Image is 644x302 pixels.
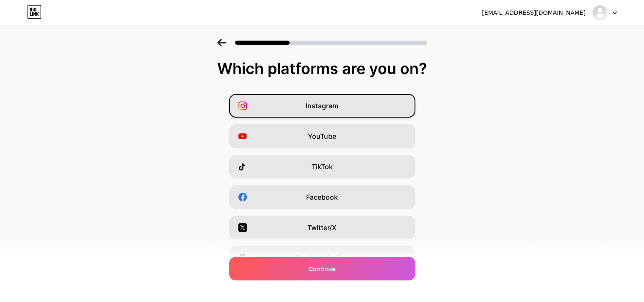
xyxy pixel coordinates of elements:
span: Facebook [306,192,338,202]
span: Continue [309,264,335,273]
div: [EMAIL_ADDRESS][DOMAIN_NAME] [482,8,586,17]
span: TikTok [312,162,333,172]
img: smartskilllibrary [592,5,608,21]
span: Buy Me a Coffee [296,253,348,263]
span: Snapchat [307,283,337,294]
span: Twitter/X [307,222,337,233]
span: Instagram [306,101,338,111]
div: Which platforms are you on? [8,60,636,77]
span: YouTube [308,131,336,141]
